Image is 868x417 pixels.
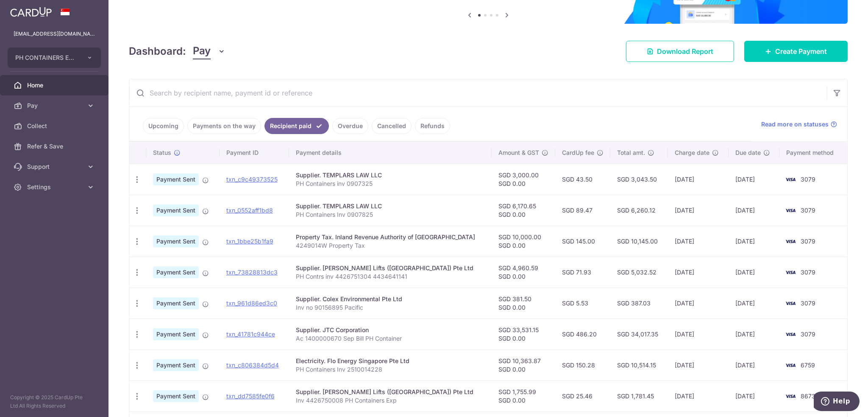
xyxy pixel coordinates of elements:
a: Recipient paid [264,118,329,134]
span: Support [27,162,83,171]
td: SGD 381.50 SGD 0.00 [492,288,555,319]
td: SGD 486.20 [555,319,610,350]
span: 3079 [801,299,815,307]
span: Payment Sent [153,359,199,371]
a: Download Report [626,41,734,62]
td: SGD 34,017.35 [610,319,668,350]
td: SGD 10,363.87 SGD 0.00 [492,350,555,381]
span: Download Report [657,46,713,56]
p: Inv 4426750008 PH Containers Exp [296,396,485,405]
span: 3079 [801,207,815,214]
a: txn_41781c944ce [226,330,275,338]
span: Payment Sent [153,266,199,278]
div: Electricity. Flo Energy Singapore Pte Ltd [296,357,485,365]
td: SGD 10,145.00 [610,226,668,257]
span: Create Payment [775,46,827,56]
span: Payment Sent [153,204,199,216]
p: PH Containers inv 0907325 [296,179,485,188]
a: txn_73828813dc3 [226,269,278,276]
p: Inv no 90156895 Pacific [296,303,485,312]
div: Supplier. TEMPLARS LAW LLC [296,202,485,210]
div: Property Tax. Inland Revenue Authority of [GEOGRAPHIC_DATA] [296,233,485,241]
a: txn_c9c49373525 [226,176,278,183]
p: PH Contrs inv 4426751304 4434641141 [296,272,485,281]
th: Payment ID [220,142,289,164]
td: SGD 33,531.15 SGD 0.00 [492,319,555,350]
span: Pay [27,101,83,110]
span: Payment Sent [153,390,199,402]
td: SGD 89.47 [555,195,610,226]
img: Bank Card [782,267,799,277]
a: txn_c806384d5d4 [226,361,279,369]
span: Due date [735,148,761,157]
div: Supplier. [PERSON_NAME] Lifts ([GEOGRAPHIC_DATA]) Pte Ltd [296,388,485,396]
img: Bank Card [782,391,799,401]
td: [DATE] [729,319,779,350]
td: SGD 6,260.12 [610,195,668,226]
span: Payment Sent [153,174,199,185]
a: Payments on the way [187,118,261,134]
span: Payment Sent [153,297,199,309]
img: Bank Card [782,298,799,308]
td: [DATE] [668,195,729,226]
td: SGD 1,781.45 [610,381,668,411]
a: Cancelled [372,118,412,134]
button: Pay [193,43,225,59]
td: SGD 71.93 [555,257,610,288]
a: txn_dd7585fe0f6 [226,392,275,400]
td: [DATE] [668,350,729,381]
span: 6759 [801,361,815,369]
td: SGD 10,514.15 [610,350,668,381]
span: 8673 [801,392,815,400]
td: [DATE] [729,381,779,411]
iframe: Opens a widget where you can find more information [814,392,860,413]
td: [DATE] [668,257,729,288]
td: SGD 5.53 [555,288,610,319]
img: CardUp [10,7,52,17]
td: SGD 145.00 [555,226,610,257]
td: [DATE] [729,195,779,226]
span: 3079 [801,330,815,338]
p: PH Containers Inv 0907825 [296,210,485,219]
span: Amount & GST [498,148,539,157]
td: [DATE] [668,319,729,350]
td: SGD 150.28 [555,350,610,381]
td: SGD 5,032.52 [610,257,668,288]
td: [DATE] [729,257,779,288]
p: [EMAIL_ADDRESS][DOMAIN_NAME] [14,30,95,38]
td: [DATE] [668,288,729,319]
div: Supplier. TEMPLARS LAW LLC [296,171,485,179]
span: 3079 [801,238,815,245]
p: Ac 1400000670 Sep Bill PH Container [296,334,485,343]
td: [DATE] [729,164,779,195]
span: 3079 [801,176,815,183]
button: PH CONTAINERS EXPRESS (S) PTE LTD [8,48,101,68]
a: Overdue [332,118,368,134]
img: Bank Card [782,236,799,246]
td: SGD 3,043.50 [610,164,668,195]
img: Bank Card [782,174,799,185]
span: Read more on statuses [761,120,829,129]
a: Refunds [415,118,450,134]
a: txn_0552aff1bd8 [226,207,273,214]
input: Search by recipient name, payment id or reference [129,79,827,106]
td: [DATE] [668,381,729,411]
img: Bank Card [782,205,799,215]
td: SGD 10,000.00 SGD 0.00 [492,226,555,257]
td: SGD 43.50 [555,164,610,195]
img: Bank Card [782,360,799,370]
td: [DATE] [729,226,779,257]
a: Create Payment [744,41,848,62]
a: txn_1bbe25b1fa9 [226,238,273,245]
p: PH Containers Inv 2510014228 [296,365,485,374]
span: Status [153,148,171,157]
span: Charge date [675,148,709,157]
span: CardUp fee [562,148,594,157]
span: Total amt. [617,148,645,157]
span: Payment Sent [153,235,199,247]
td: [DATE] [668,226,729,257]
span: Pay [193,43,211,59]
span: Refer & Save [27,142,83,151]
span: Collect [27,122,83,130]
td: SGD 25.46 [555,381,610,411]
